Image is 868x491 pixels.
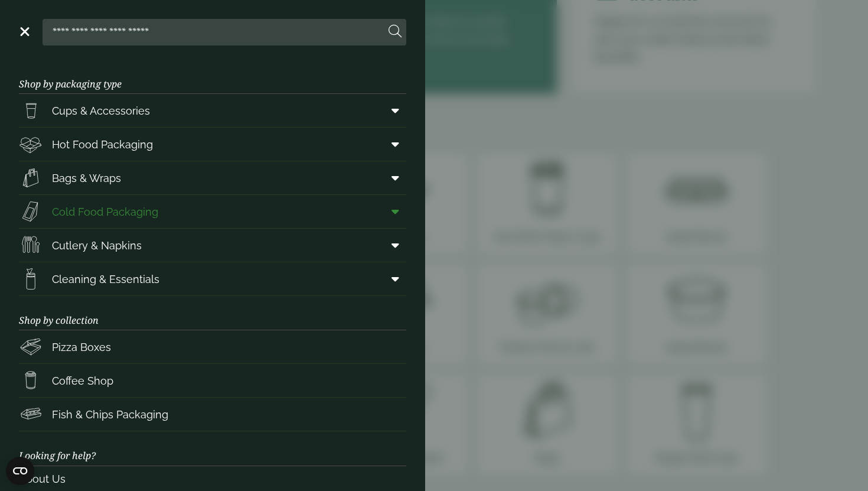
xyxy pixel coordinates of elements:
img: Deli_box.svg [19,132,43,156]
span: Pizza Boxes [52,339,111,355]
img: HotDrink_paperCup.svg [19,369,43,392]
span: Bags & Wraps [52,170,121,186]
span: Cleaning & Essentials [52,271,159,287]
span: Coffee Shop [52,373,113,389]
a: Cutlery & Napkins [19,229,406,262]
a: Cleaning & Essentials [19,262,406,295]
a: Coffee Shop [19,364,406,397]
span: Cups & Accessories [52,103,150,119]
a: Cups & Accessories [19,94,406,127]
span: Cutlery & Napkins [52,238,142,253]
span: Cold Food Packaging [52,204,158,220]
a: Fish & Chips Packaging [19,398,406,431]
img: Pizza_boxes.svg [19,335,43,359]
img: Sandwich_box.svg [19,200,43,223]
span: Fish & Chips Packaging [52,407,168,422]
img: Cutlery.svg [19,233,43,257]
button: Open CMP widget [6,457,34,485]
img: Paper_carriers.svg [19,166,43,190]
span: Hot Food Packaging [52,136,153,152]
img: FishNchip_box.svg [19,402,43,426]
img: PintNhalf_cup.svg [19,99,43,122]
h3: Shop by packaging type [19,60,406,94]
a: Pizza Boxes [19,330,406,363]
h3: Looking for help? [19,431,406,466]
h3: Shop by collection [19,296,406,330]
a: Cold Food Packaging [19,195,406,228]
a: Bags & Wraps [19,161,406,194]
img: open-wipe.svg [19,267,43,291]
a: Hot Food Packaging [19,128,406,161]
